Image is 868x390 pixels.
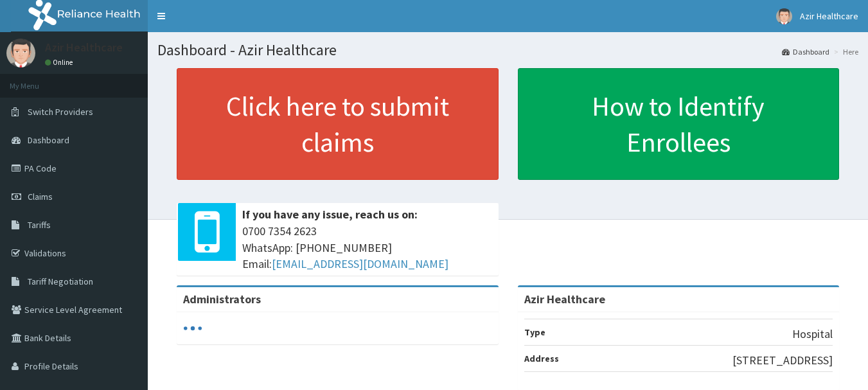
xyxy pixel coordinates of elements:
[524,326,545,338] b: Type
[157,42,858,58] h1: Dashboard - Azir Healthcare
[28,134,69,146] span: Dashboard
[242,223,492,272] span: 0700 7354 2623 WhatsApp: [PHONE_NUMBER] Email:
[183,292,261,306] b: Administrators
[45,58,76,67] a: Online
[782,46,829,57] a: Dashboard
[183,319,202,338] svg: audio-loading
[28,191,53,202] span: Claims
[732,352,833,369] p: [STREET_ADDRESS]
[518,68,840,180] a: How to Identify Enrollees
[272,256,448,271] a: [EMAIL_ADDRESS][DOMAIN_NAME]
[524,353,559,364] b: Address
[28,276,93,287] span: Tariff Negotiation
[6,39,35,67] img: User Image
[28,106,93,118] span: Switch Providers
[800,10,858,22] span: Azir Healthcare
[831,46,858,57] li: Here
[28,219,51,231] span: Tariffs
[177,68,499,180] a: Click here to submit claims
[242,207,418,222] b: If you have any issue, reach us on:
[792,326,833,342] p: Hospital
[776,8,792,24] img: User Image
[524,292,605,306] strong: Azir Healthcare
[45,42,123,53] p: Azir Healthcare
